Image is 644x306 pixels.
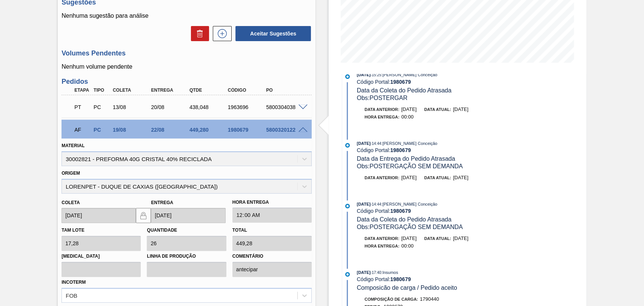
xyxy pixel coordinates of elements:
div: Coleta [111,88,154,93]
span: Hora Entrega : [364,115,400,119]
div: 19/08/2025 [111,127,154,133]
span: [DATE] [453,175,468,180]
label: Comentário [232,251,312,262]
h3: Pedidos [61,78,312,86]
img: atual [345,143,350,148]
div: PO [264,88,307,93]
span: [DATE] [357,72,370,77]
div: 20/08/2025 [149,104,192,110]
span: : [PERSON_NAME] Conceição [381,141,437,146]
button: locked [136,208,151,223]
span: - 17:40 [370,271,381,275]
div: 5800304038 [264,104,307,110]
span: Data atual: [424,175,451,180]
input: dd/mm/yyyy [151,208,225,223]
span: 00:00 [401,243,414,249]
div: Tipo [92,88,111,93]
span: Data anterior: [364,236,399,241]
label: Origem [61,171,80,176]
span: [DATE] [357,202,370,206]
div: Pedido em Trânsito [72,99,92,115]
span: [DATE] [357,141,370,146]
div: Aceitar Sugestões [232,25,312,42]
span: Data da Coleta do Pedido Atrasada [357,216,452,223]
img: locked [139,211,148,220]
div: Excluir Sugestões [187,26,209,41]
label: Material [61,143,85,148]
div: Código Portal: [357,147,536,153]
div: Entrega [149,88,192,93]
div: 5800320122 [264,127,307,133]
div: Etapa [72,88,92,93]
span: Composição de Carga : [364,297,418,301]
span: Data da Coleta do Pedido Atrasada [357,87,452,94]
input: dd/mm/yyyy [61,208,136,223]
p: Nenhuma sugestão para análise [61,12,312,19]
p: AF [74,127,90,133]
div: Código [226,88,269,93]
span: [DATE] [453,235,468,241]
label: [MEDICAL_DATA] [61,251,141,262]
div: FOB [66,292,77,298]
p: PT [74,104,90,110]
div: 13/08/2025 [111,104,154,110]
label: Linha de Produção [147,251,226,262]
div: 1963696 [226,104,269,110]
img: atual [345,204,350,208]
span: - 14:44 [370,141,381,146]
p: Nenhum volume pendente [61,63,312,70]
span: Data atual: [424,236,451,241]
span: Data anterior: [364,175,399,180]
div: 22/08/2025 [149,127,192,133]
label: Hora Entrega [232,197,312,208]
div: Pedido de Compra [92,127,111,133]
span: Composicão de carga / Pedido aceito [357,284,457,291]
span: - 14:44 [370,202,381,206]
span: [DATE] [401,175,417,180]
span: Data anterior: [364,107,399,112]
div: 449,280 [188,127,230,133]
div: 438,048 [188,104,230,110]
div: Nova sugestão [209,26,232,41]
span: 00:00 [401,114,414,120]
span: [DATE] [401,106,417,112]
div: Pedido de Compra [92,104,111,110]
label: Total [232,228,247,233]
div: Código Portal: [357,208,536,214]
span: : [PERSON_NAME] Conceição [381,72,437,77]
span: Obs: POSTERGAÇÃO SEM DEMANDA [357,163,463,169]
span: Obs: POSTERGAÇÃO SEM DEMANDA [357,224,463,230]
div: Código Portal: [357,79,536,85]
label: Tam lote [61,228,84,233]
div: Código Portal: [357,276,536,282]
span: Obs: POSTERGAR [357,95,407,101]
strong: 1980679 [390,276,411,282]
img: atual [345,272,350,277]
span: 1790440 [420,296,439,302]
span: Data da Entrega do Pedido Atrasada [357,155,455,162]
label: Coleta [61,200,80,205]
span: [DATE] [357,270,370,275]
label: Incoterm [61,280,86,285]
img: atual [345,74,350,79]
div: Aguardando Faturamento [72,121,92,138]
strong: 1980679 [390,208,411,214]
span: - 15:25 [370,73,381,77]
span: Hora Entrega : [364,244,400,248]
label: Quantidade [147,228,177,233]
button: Aceitar Sugestões [235,26,311,41]
span: : Insumos [381,270,398,275]
span: [DATE] [453,106,468,112]
span: : [PERSON_NAME] Conceição [381,202,437,206]
h3: Volumes Pendentes [61,49,312,57]
strong: 1980679 [390,79,411,85]
strong: 1980679 [390,147,411,153]
span: Data atual: [424,107,451,112]
label: Entrega [151,200,173,205]
span: [DATE] [401,235,417,241]
div: Qtde [188,88,230,93]
div: 1980679 [226,127,269,133]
